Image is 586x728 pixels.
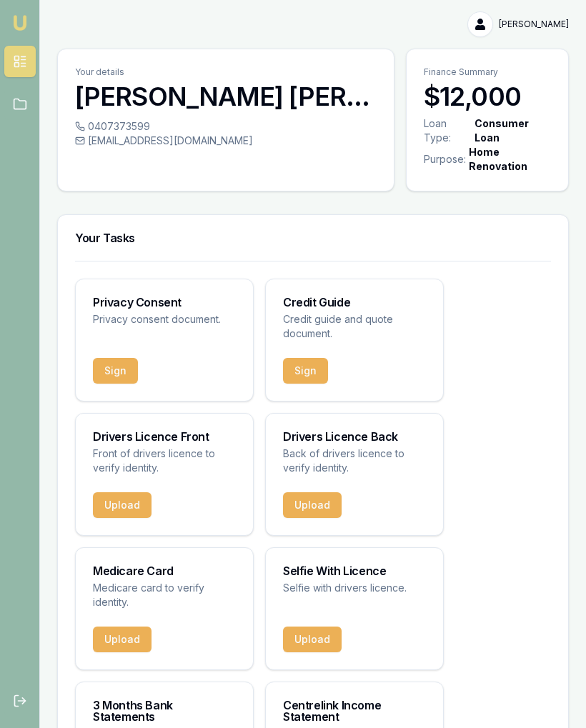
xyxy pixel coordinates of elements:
[93,312,236,326] p: Privacy consent document.
[499,19,569,30] span: [PERSON_NAME]
[283,312,426,341] p: Credit guide and quote document.
[75,232,551,244] h3: Your Tasks
[283,358,328,384] button: Sign
[424,152,466,166] div: Purpose:
[75,82,377,111] h3: [PERSON_NAME] [PERSON_NAME]
[93,492,152,518] button: Upload
[469,145,548,174] div: Home Renovation
[283,296,426,308] h3: Credit Guide
[424,116,472,145] div: Loan Type:
[88,134,253,148] span: [EMAIL_ADDRESS][DOMAIN_NAME]
[88,119,150,134] span: 0407373599
[93,627,152,652] button: Upload
[283,431,426,442] h3: Drivers Licence Back
[93,431,236,442] h3: Drivers Licence Front
[283,492,342,518] button: Upload
[475,116,548,145] div: Consumer Loan
[424,82,551,111] h3: $12,000
[93,296,236,308] h3: Privacy Consent
[283,447,426,475] p: Back of drivers licence to verify identity.
[11,14,29,31] img: emu-icon-u.png
[283,581,426,595] p: Selfie with drivers licence.
[93,447,236,475] p: Front of drivers licence to verify identity.
[93,581,236,609] p: Medicare card to verify identity.
[283,627,342,652] button: Upload
[75,66,377,78] p: Your details
[283,565,426,577] h3: Selfie With Licence
[93,699,236,722] h3: 3 Months Bank Statements
[424,66,551,78] p: Finance Summary
[93,358,138,384] button: Sign
[283,699,426,722] h3: Centrelink Income Statement
[93,565,236,577] h3: Medicare Card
